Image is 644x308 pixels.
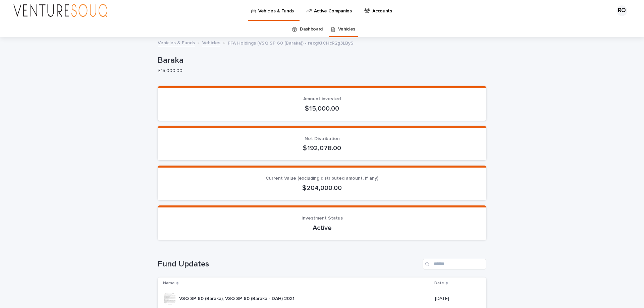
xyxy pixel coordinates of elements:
[228,39,354,46] p: FFA Holdings (VSQ SP 60 (Baraka)) - recgXtCHcR2g3LByS
[435,296,476,302] p: [DATE]
[266,176,378,181] span: Current Value (excluding distributed amount, if any)
[616,5,627,16] div: RO
[158,56,484,65] p: Baraka
[166,184,478,192] p: $ 204,000.00
[179,295,296,302] p: VSQ SP 60 (Baraka), VSQ SP 60 (Baraka - DAH) 2021
[338,21,356,37] a: Vehicles
[13,4,107,17] img: 3elEJekzRomsFYAsX215
[303,97,341,101] span: Amount invested
[202,39,220,46] a: Vehicles
[158,259,420,269] h1: Fund Updates
[305,136,340,141] span: Net Distribution
[158,39,195,46] a: Vehicles & Funds
[158,68,481,74] p: $ 15,000.00
[166,224,478,232] p: Active
[302,216,343,221] span: Investment Status
[423,259,486,269] input: Search
[166,144,478,152] p: $ 192,078.00
[163,280,175,287] p: Name
[434,280,444,287] p: Date
[166,105,478,113] p: $ 15,000.00
[300,21,323,37] a: Dashboard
